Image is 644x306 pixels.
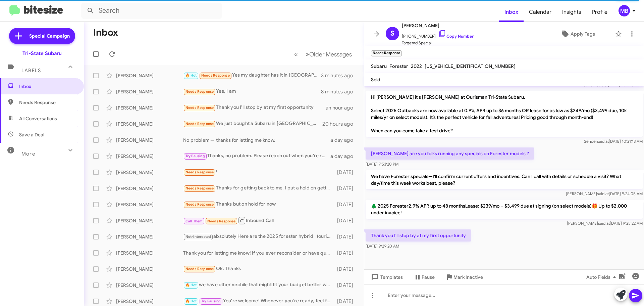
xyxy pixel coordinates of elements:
[366,229,471,242] p: Thank you I'll stop by at my first opportunity
[185,89,214,94] span: Needs Response
[201,73,230,78] span: Needs Response
[321,88,359,95] div: 8 minutes ago
[183,216,334,225] div: Inbound Call
[402,21,474,30] span: [PERSON_NAME]
[81,3,222,19] input: Search
[183,72,321,79] div: Yes my daughter has it in [GEOGRAPHIC_DATA] [US_STATE]
[116,185,183,192] div: [PERSON_NAME]
[183,120,322,128] div: We just bought a Subaru in [GEOGRAPHIC_DATA] - thanks for asking
[183,104,326,112] div: Thank you I'll stop by at my first opportunity
[183,297,334,305] div: You're welcome! Whenever you're ready, feel free to reach out to schedule your appointment. Looki...
[116,121,183,127] div: [PERSON_NAME]
[183,281,334,289] div: we have other vechile that might fit your budget better will less insurance prices vehicle
[619,5,630,16] div: MB
[185,202,214,207] span: Needs Response
[116,282,183,289] div: [PERSON_NAME]
[330,153,359,160] div: a day ago
[116,153,183,160] div: [PERSON_NAME]
[613,5,637,16] button: MB
[334,298,359,305] div: [DATE]
[19,83,76,90] span: Inbox
[326,104,359,111] div: an hour ago
[116,266,183,272] div: [PERSON_NAME]
[453,271,483,283] span: Mark Inactive
[567,221,643,226] span: [PERSON_NAME] [DATE] 9:25:22 AM
[185,219,203,223] span: Call Them
[334,282,359,289] div: [DATE]
[302,47,356,61] button: Next
[438,34,474,39] a: Copy Number
[116,88,183,95] div: [PERSON_NAME]
[334,185,359,192] div: [DATE]
[586,271,619,283] span: Auto Fields
[364,271,408,283] button: Templates
[116,217,183,224] div: [PERSON_NAME]
[290,47,356,61] nav: Page navigation example
[183,137,330,143] div: No problem — thanks for letting me know.
[185,234,211,239] span: Not-Interested
[366,162,398,167] span: [DATE] 7:53:20 PM
[294,50,298,58] span: «
[557,2,587,22] a: Insights
[116,233,183,240] div: [PERSON_NAME]
[290,47,302,61] button: Previous
[183,152,330,160] div: Thanks, no problem. Please reach out when you're ready. I'll be here to answer questions or sched...
[93,27,118,38] h1: Inbox
[185,283,197,287] span: 🔥 Hot
[402,40,474,46] span: Targeted Special
[9,28,75,44] a: Special Campaign
[440,271,488,283] button: Mark Inactive
[22,50,62,57] div: Tri-State Subaru
[366,244,399,249] span: [DATE] 9:29:20 AM
[116,201,183,208] div: [PERSON_NAME]
[334,201,359,208] div: [DATE]
[185,105,214,110] span: Needs Response
[201,299,221,303] span: Try Pausing
[587,2,613,22] a: Profile
[571,28,595,40] span: Apply Tags
[371,50,402,56] small: Needs Response
[366,170,643,189] p: We have Forester specials—I'll confirm current offers and incentives. Can I call with details or ...
[116,137,183,143] div: [PERSON_NAME]
[334,233,359,240] div: [DATE]
[422,271,435,283] span: Pause
[581,271,624,283] button: Auto Fields
[524,2,557,22] a: Calendar
[185,299,197,303] span: 🔥 Hot
[116,250,183,256] div: [PERSON_NAME]
[185,170,214,174] span: Needs Response
[598,221,610,226] span: said at
[371,77,380,83] span: Sold
[425,63,516,69] span: [US_VEHICLE_IDENTIFICATION_NUMBER]
[19,131,44,138] span: Save a Deal
[19,115,57,122] span: All Conversations
[183,88,321,95] div: Yes, I am
[390,28,394,39] span: S
[183,233,334,241] div: absolutely Here are the 2025 forester hybrid touring [URL][DOMAIN_NAME]
[322,121,359,127] div: 20 hours ago
[183,265,334,273] div: Ok. Thanks
[185,267,214,271] span: Needs Response
[334,169,359,176] div: [DATE]
[411,63,422,69] span: 2022
[334,217,359,224] div: [DATE]
[183,201,334,208] div: Thanks but on hold for now
[21,68,41,74] span: Labels
[306,50,309,58] span: »
[116,104,183,111] div: [PERSON_NAME]
[185,73,197,78] span: 🔥 Hot
[499,2,524,22] a: Inbox
[116,72,183,79] div: [PERSON_NAME]
[19,99,76,106] span: Needs Response
[185,122,214,126] span: Needs Response
[21,151,35,157] span: More
[309,51,352,58] span: Older Messages
[334,250,359,256] div: [DATE]
[371,63,387,69] span: Subaru
[334,266,359,272] div: [DATE]
[116,169,183,176] div: [PERSON_NAME]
